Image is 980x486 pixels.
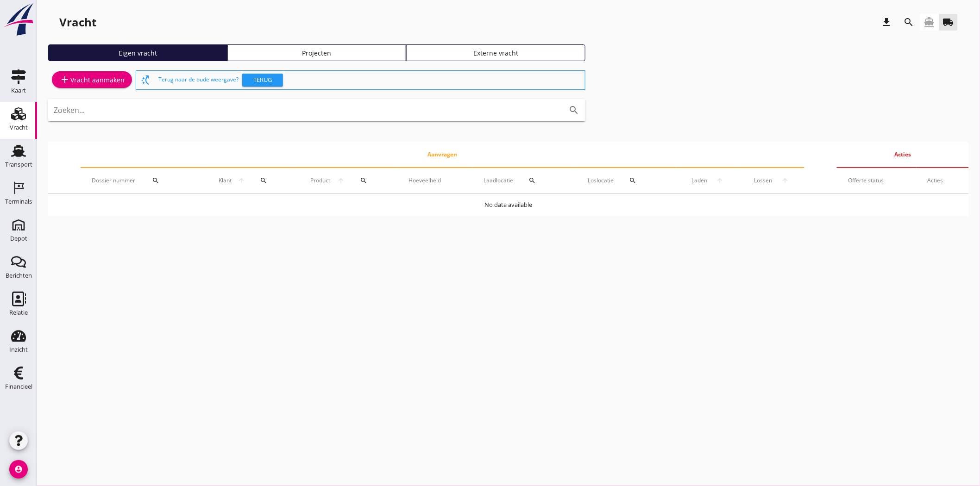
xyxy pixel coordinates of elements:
div: Financieel [5,384,32,390]
i: search [569,105,580,116]
i: arrow_upward [712,177,728,184]
a: Eigen vracht [48,44,227,61]
i: search [629,177,637,184]
i: local_shipping [943,17,954,28]
div: Terug [246,75,279,85]
div: Eigen vracht [52,48,223,58]
img: logo-small.a267ee39.svg [2,2,35,37]
div: Projecten [232,48,402,58]
td: No data available [48,194,969,216]
a: Projecten [227,44,407,61]
span: Laden [687,176,711,185]
div: Offerte status [848,176,905,185]
i: add [59,74,70,85]
i: search [904,17,915,28]
div: Vracht [10,125,28,131]
i: arrow_upward [777,177,793,184]
span: Product [307,176,334,185]
span: Lossen [750,176,777,185]
div: Berichten [6,273,32,279]
i: switch_access_shortcut [140,75,151,86]
div: Acties [928,176,958,185]
i: search [360,177,368,184]
div: Inzicht [9,347,28,353]
div: Hoeveelheid [408,176,461,185]
div: Kaart [11,87,26,93]
div: Depot [10,236,27,242]
th: Acties [837,142,969,168]
a: Vracht aanmaken [52,71,132,88]
i: search [152,177,159,184]
div: Vracht aanmaken [59,74,125,85]
button: Terug [242,74,283,87]
div: Terug naar de oude weergave? [158,71,581,89]
div: Externe vracht [410,48,581,58]
div: Dossier nummer [92,169,193,192]
div: Vracht [59,15,96,30]
i: search [529,177,536,184]
i: download [881,17,892,28]
div: Laadlocatie [484,169,566,192]
i: account_circle [9,460,28,479]
a: Externe vracht [406,44,585,61]
input: Zoeken... [54,103,554,118]
div: Loslocatie [588,169,666,192]
span: Klant [215,176,235,185]
i: directions_boat [924,17,935,28]
i: arrow_upward [235,177,249,184]
div: Relatie [9,310,28,316]
div: Terminals [5,199,32,205]
i: arrow_upward [334,177,348,184]
div: Transport [5,162,32,168]
th: Aanvragen [81,142,804,168]
i: search [260,177,267,184]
